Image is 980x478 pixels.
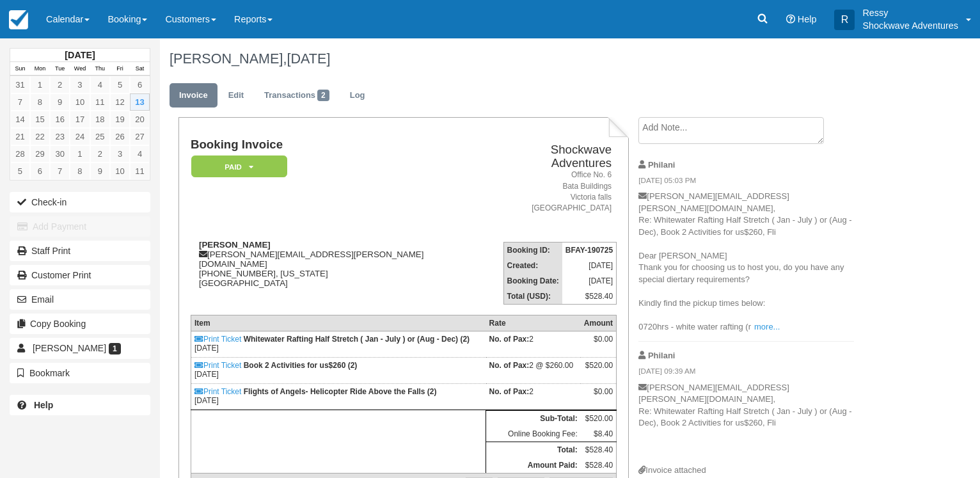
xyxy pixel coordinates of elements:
a: 16 [50,111,70,128]
td: [DATE] [562,273,617,289]
a: 10 [70,93,90,111]
a: 8 [30,93,50,111]
p: Ressy [862,6,958,19]
h1: [PERSON_NAME], [170,51,885,67]
a: 22 [30,128,50,145]
a: Edit [219,83,253,108]
strong: Philani [648,160,675,170]
a: 17 [70,111,90,128]
td: $8.40 [581,426,617,442]
a: Transactions2 [255,83,339,108]
span: [DATE] [287,51,330,67]
td: $528.40 [562,289,617,305]
a: 10 [110,163,130,180]
button: Bookmark [10,363,150,383]
img: checkfront-main-nav-mini-logo.png [9,10,28,29]
a: 13 [130,93,150,111]
div: Invoice attached [638,465,854,477]
td: $520.00 [581,410,617,426]
strong: [PERSON_NAME] [199,240,271,250]
a: Staff Print [10,241,150,261]
a: 25 [90,128,110,145]
a: more... [754,322,780,331]
a: 2 [50,76,70,93]
a: 5 [10,163,30,180]
th: Booking Date: [503,273,562,289]
a: 9 [50,93,70,111]
a: 9 [90,163,110,180]
div: [PERSON_NAME][EMAIL_ADDRESS][PERSON_NAME][DOMAIN_NAME] [PHONE_NUMBER], [US_STATE] [GEOGRAPHIC_DATA] [191,240,484,304]
a: 1 [30,76,50,93]
a: Help [10,395,150,415]
strong: Flights of Angels- Helicopter Ride Above the Falls (2) [244,387,437,396]
a: 28 [10,145,30,163]
a: 19 [110,111,130,128]
a: 18 [90,111,110,128]
a: 7 [50,163,70,180]
em: [DATE] 09:39 AM [638,366,854,380]
i: Help [786,15,795,24]
div: $0.00 [584,335,613,354]
a: 3 [70,76,90,93]
a: Print Ticket [194,335,241,344]
span: [PERSON_NAME] [33,343,106,353]
a: 1 [70,145,90,163]
span: 1 [109,343,121,355]
th: Tue [50,62,70,76]
th: Created: [503,258,562,273]
button: Add Payment [10,216,150,237]
a: 24 [70,128,90,145]
th: Thu [90,62,110,76]
th: Total (USD): [503,289,562,305]
div: $0.00 [584,387,613,406]
td: $528.40 [581,442,617,458]
p: [PERSON_NAME][EMAIL_ADDRESS][PERSON_NAME][DOMAIN_NAME], Re: Whitewater Rafting Half Stretch ( Jan... [638,191,854,333]
a: Log [340,83,375,108]
strong: No. of Pax [489,387,530,396]
strong: [DATE] [65,50,95,60]
a: 11 [130,163,150,180]
strong: BFAY-190725 [565,246,613,255]
th: Sun [10,62,30,76]
strong: Whitewater Rafting Half Stretch ( Jan - July ) or (Aug - Dec) (2) [244,335,470,344]
strong: No. of Pax [489,335,530,344]
div: $520.00 [584,361,613,380]
td: $528.40 [581,458,617,474]
a: 23 [50,128,70,145]
span: Help [798,14,817,24]
a: 5 [110,76,130,93]
th: Sub-Total: [486,410,581,426]
a: 11 [90,93,110,111]
a: 2 [90,145,110,163]
span: 2 [317,90,329,101]
button: Check-in [10,192,150,212]
td: 2 [486,383,581,410]
a: 27 [130,128,150,145]
a: 21 [10,128,30,145]
td: [DATE] [191,357,486,383]
a: 26 [110,128,130,145]
a: 4 [130,145,150,163]
a: 14 [10,111,30,128]
th: Booking ID: [503,242,562,258]
td: Online Booking Fee: [486,426,581,442]
a: 29 [30,145,50,163]
td: [DATE] [191,331,486,357]
a: 8 [70,163,90,180]
a: 3 [110,145,130,163]
strong: Philani [648,351,675,360]
button: Email [10,289,150,310]
th: Amount [581,315,617,331]
em: Paid [191,155,287,178]
a: 15 [30,111,50,128]
a: Print Ticket [194,361,241,370]
b: Help [34,400,53,410]
div: R [834,10,855,30]
address: Office No. 6 Bata Buildings Victoria falls [GEOGRAPHIC_DATA] [489,170,612,214]
strong: No. of Pax [489,361,530,370]
a: 12 [110,93,130,111]
p: Shockwave Adventures [862,19,958,32]
th: Rate [486,315,581,331]
a: 6 [30,163,50,180]
th: Mon [30,62,50,76]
